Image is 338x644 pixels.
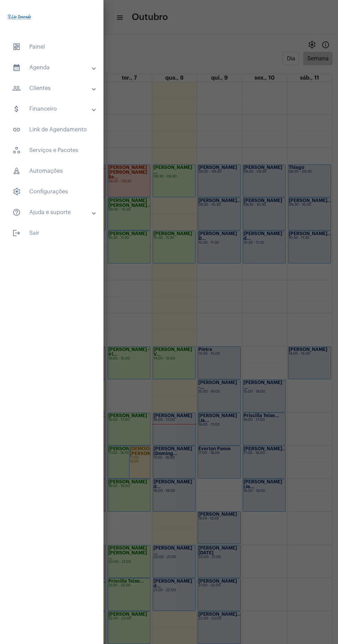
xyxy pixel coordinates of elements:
mat-panel-title: Financeiro [12,105,92,113]
mat-panel-title: Ajuda e suporte [12,208,92,217]
img: 4c910ca3-f26c-c648-53c7-1a2041c6e520.jpg [6,3,33,31]
mat-icon: sidenav icon [12,208,21,217]
mat-panel-title: Agenda [12,63,92,72]
mat-icon: sidenav icon [12,229,21,237]
span: sidenav icon [12,167,21,175]
mat-expansion-panel-header: sidenav iconFinanceiro [4,101,103,117]
mat-expansion-panel-header: sidenav iconClientes [4,80,103,97]
span: Painel [7,39,97,55]
span: Serviços e Pacotes [7,142,97,159]
span: sidenav icon [12,146,21,154]
span: Automações [7,163,97,179]
mat-icon: sidenav icon [12,125,21,134]
mat-expansion-panel-header: sidenav iconAgenda [4,59,103,76]
span: Sair [7,225,97,241]
mat-icon: sidenav icon [12,84,21,92]
span: Configurações [7,183,97,200]
mat-icon: sidenav icon [12,63,21,72]
span: Link de Agendamento [7,121,97,138]
span: sidenav icon [12,188,21,196]
span: sidenav icon [12,43,21,51]
mat-panel-title: Clientes [12,84,92,92]
mat-expansion-panel-header: sidenav iconAjuda e suporte [4,204,103,221]
mat-icon: sidenav icon [12,105,21,113]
